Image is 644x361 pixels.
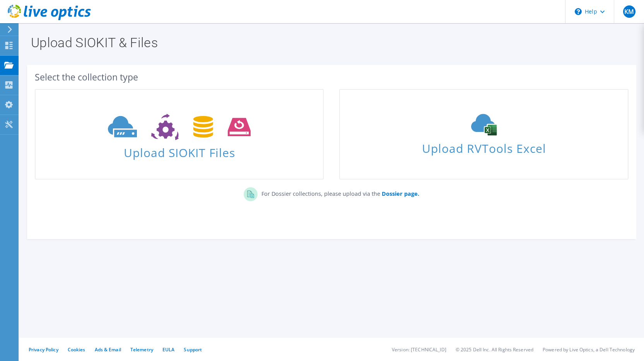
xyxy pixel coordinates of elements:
[456,346,533,353] li: © 2025 Dell Inc. All Rights Reserved
[29,346,58,353] a: Privacy Policy
[95,346,121,353] a: Ads & Email
[623,5,635,18] span: KM
[68,346,85,353] a: Cookies
[382,190,419,197] b: Dossier page.
[392,346,446,353] li: Version: [TECHNICAL_ID]
[36,142,323,159] span: Upload SIOKIT Files
[380,190,419,197] a: Dossier page.
[31,36,629,49] h1: Upload SIOKIT & Files
[162,346,174,353] a: EULA
[575,8,582,15] svg: \n
[130,346,153,353] a: Telemetry
[35,89,324,180] a: Upload SIOKIT Files
[543,346,635,353] li: Powered by Live Optics, a Dell Technology
[184,346,202,353] a: Support
[339,89,628,180] a: Upload RVTools Excel
[35,73,629,81] div: Select the collection type
[340,138,627,155] span: Upload RVTools Excel
[258,187,419,198] p: For Dossier collections, please upload via the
